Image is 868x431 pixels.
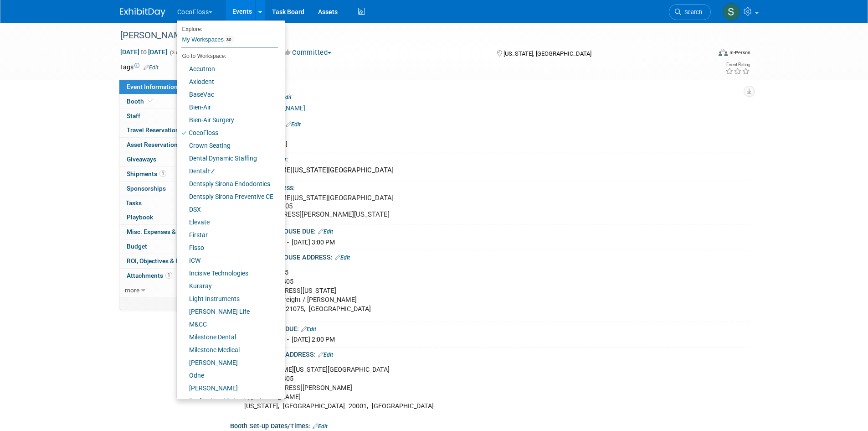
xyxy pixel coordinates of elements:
span: [US_STATE], [GEOGRAPHIC_DATA] [503,50,591,57]
a: Fisso [177,241,278,254]
a: Edit [144,64,159,71]
a: ICW [177,254,278,267]
span: Sponsorships [127,185,166,192]
div: Event Rating [725,62,750,67]
a: [PERSON_NAME] [177,382,278,395]
i: Booth reservation complete [148,99,153,104]
a: Kuraray [177,280,278,292]
span: Event Information [127,83,178,90]
a: Dental Dynamic Staffing [177,152,278,165]
a: Sponsorships [119,182,214,196]
a: Edit [335,254,350,261]
a: [PERSON_NAME] Life [177,305,278,318]
a: My Workspaces30 [181,32,278,47]
a: Edit [286,121,301,128]
pre: [PERSON_NAME][US_STATE][GEOGRAPHIC_DATA] Cocofloss #1405 [STREET_ADDRESS][PERSON_NAME][US_STATE] [240,194,436,218]
span: to [139,48,148,56]
span: Misc. Expenses & Credits [127,228,198,235]
a: Event Information [119,80,214,94]
a: Attachments1 [119,269,214,283]
div: ADVANCE WAREHOUSE ADDRESS: [230,250,749,262]
a: Asset Reservations24 [119,138,214,152]
div: DIRECT SHIPPING ADDRESS: [230,348,749,359]
span: [DATE] 9:00 AM - [DATE] 3:00 PM [241,239,335,246]
a: Professional Sales Associates [177,395,278,407]
a: Bien-Air [177,101,278,114]
a: DSX [177,203,278,216]
span: more [125,286,139,294]
td: Tags [120,62,159,72]
a: Edit [318,228,333,235]
a: Edit [277,94,292,100]
div: [PERSON_NAME][US_STATE][GEOGRAPHIC_DATA] Cocofloss #1405 [STREET_ADDRESS][PERSON_NAME] C/[PERSON_... [238,361,648,415]
span: [DATE] [DATE] [120,48,168,56]
a: Staff [119,109,214,123]
a: Misc. Expenses & Credits [119,225,214,239]
a: Incisive Technologies [177,267,278,280]
div: DIRECT SHIPPING DUE: [230,322,749,334]
a: Odne [177,369,278,382]
a: Booth [119,94,214,109]
a: [PERSON_NAME] [177,356,278,369]
span: Shipments [127,170,166,177]
span: Giveaways [127,156,156,163]
a: Bien-Air Surgery [177,114,278,126]
img: ExhibitDay [120,8,165,17]
li: Explore: [177,24,278,32]
a: M&CC [177,318,278,331]
span: (3 days) [169,50,188,56]
span: ROI, Objectives & ROO [127,257,188,265]
a: Milestone Dental [177,331,278,343]
div: [PERSON_NAME] 14707-2025 [117,27,697,44]
a: Edit [313,423,328,430]
div: Event Venue Name: [230,152,749,164]
span: 30 [224,36,234,43]
span: 1 [165,272,172,279]
a: CocoFloss [177,126,278,139]
span: Staff [127,112,140,119]
a: Light Instruments [177,292,278,305]
a: Giveaways [119,152,214,166]
div: Event Venue Address: [230,181,749,192]
a: Axiodent [177,75,278,88]
img: Format-Inperson.png [719,49,728,56]
span: [DATE] 8:00 AM - [DATE] 2:00 PM [241,336,335,343]
a: Firstar [177,228,278,241]
div: SmileCon 2025 Cocofloss #1405 [STREET_ADDRESS][US_STATE] C/O TForce Freight / [PERSON_NAME] Elkri... [238,264,648,318]
span: Attachments [127,272,172,279]
div: ADVANCE WAREHOUSE DUE: [230,224,749,236]
a: Playbook [119,210,214,224]
div: Show Forms Due:: [230,117,749,129]
a: DentalEZ [177,165,278,177]
a: Tasks [119,196,214,210]
div: Event Website: [230,90,749,102]
span: Playbook [127,213,153,221]
span: Tasks [126,199,142,207]
div: Event Format [657,47,751,61]
span: 1 [159,170,166,177]
a: more [119,283,214,297]
div: Booth Set-up Dates/Times: [230,419,749,431]
span: Travel Reservations [127,126,182,134]
span: Budget [127,243,147,250]
a: ROI, Objectives & ROO [119,254,214,268]
span: Search [681,9,702,16]
a: BaseVac [177,88,278,101]
button: Committed [281,48,335,57]
a: Search [669,4,711,20]
a: Milestone Medical [177,343,278,356]
a: Edit [301,326,316,332]
img: Samantha Meyers [723,3,740,21]
div: In-Person [729,49,750,56]
a: Dentsply Sirona Endodontics [177,177,278,190]
a: Shipments1 [119,167,214,181]
a: Dentsply Sirona Preventive CE [177,190,278,203]
span: Asset Reservations [127,141,192,148]
a: Crown Seating [177,139,278,152]
div: [PERSON_NAME] [241,140,742,149]
span: Booth [127,98,154,105]
a: Accutron [177,62,278,75]
a: Elevate [177,216,278,228]
a: Budget [119,239,214,254]
li: Go to Workspace: [177,50,278,62]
